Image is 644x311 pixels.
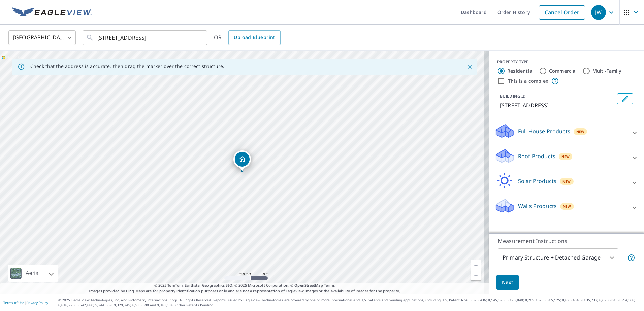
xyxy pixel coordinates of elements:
[494,148,639,167] div: Roof ProductsNew
[518,152,555,160] p: Roof Products
[471,260,481,270] a: Current Level 17, Zoom In
[471,270,481,280] a: Current Level 17, Zoom Out
[26,300,48,305] a: Privacy Policy
[591,5,606,20] div: JW
[498,248,618,267] div: Primary Structure + Detached Garage
[324,283,335,288] a: Terms
[500,93,526,99] p: BUILDING ID
[497,59,636,65] div: PROPERTY TYPE
[563,204,571,209] span: New
[12,7,92,18] img: EV Logo
[494,123,639,142] div: Full House ProductsNew
[502,278,513,287] span: Next
[465,62,474,71] button: Close
[518,202,557,210] p: Walls Products
[592,68,622,74] label: Multi-Family
[154,283,335,288] span: © 2025 TomTom, Earthstar Geographics SIO, © 2025 Microsoft Corporation, ©
[228,30,280,45] a: Upload Blueprint
[494,198,639,217] div: Walls ProductsNew
[234,33,275,42] span: Upload Blueprint
[294,283,323,288] a: OpenStreetMap
[498,237,635,245] p: Measurement Instructions
[562,179,571,184] span: New
[30,63,224,69] p: Check that the address is accurate, then drag the marker over the correct structure.
[518,127,570,135] p: Full House Products
[561,154,570,159] span: New
[576,129,585,134] span: New
[500,101,614,109] p: [STREET_ADDRESS]
[507,68,534,74] label: Residential
[494,173,639,192] div: Solar ProductsNew
[8,265,58,282] div: Aerial
[8,28,76,47] div: [GEOGRAPHIC_DATA]
[508,78,548,84] label: This is a complex
[214,30,281,45] div: OR
[539,5,585,20] a: Cancel Order
[496,275,519,290] button: Next
[233,150,251,171] div: Dropped pin, building 1, Residential property, 101 Dogwood Ct Piedmont, SC 29673
[518,177,556,185] p: Solar Products
[617,93,633,104] button: Edit building 1
[58,298,641,308] p: © 2025 Eagle View Technologies, Inc. and Pictometry International Corp. All Rights Reserved. Repo...
[3,300,24,305] a: Terms of Use
[97,28,193,47] input: Search by address or latitude-longitude
[549,68,577,74] label: Commercial
[3,301,48,305] p: |
[24,265,42,282] div: Aerial
[627,254,635,262] span: Your report will include the primary structure and a detached garage if one exists.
